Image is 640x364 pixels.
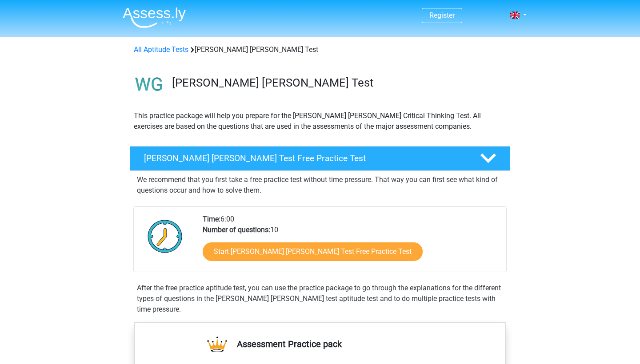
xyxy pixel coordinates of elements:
[126,146,514,171] a: [PERSON_NAME] [PERSON_NAME] Test Free Practice Test
[196,214,506,272] div: 6:00 10
[203,242,423,261] a: Start [PERSON_NAME] [PERSON_NAME] Test Free Practice Test
[143,214,188,258] img: Clock
[130,44,510,55] div: [PERSON_NAME] [PERSON_NAME] Test
[123,7,186,28] img: Assessly
[203,226,270,234] b: Number of questions:
[203,215,220,223] b: Time:
[172,76,503,90] h3: [PERSON_NAME] [PERSON_NAME] Test
[429,11,455,20] a: Register
[134,111,506,132] p: This practice package will help you prepare for the [PERSON_NAME] [PERSON_NAME] Critical Thinking...
[134,45,188,54] a: All Aptitude Tests
[133,283,507,315] div: After the free practice aptitude test, you can use the practice package to go through the explana...
[137,174,503,196] p: We recommend that you first take a free practice test without time pressure. That way you can fir...
[130,66,168,103] img: watson glaser test
[144,153,466,163] h4: [PERSON_NAME] [PERSON_NAME] Test Free Practice Test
